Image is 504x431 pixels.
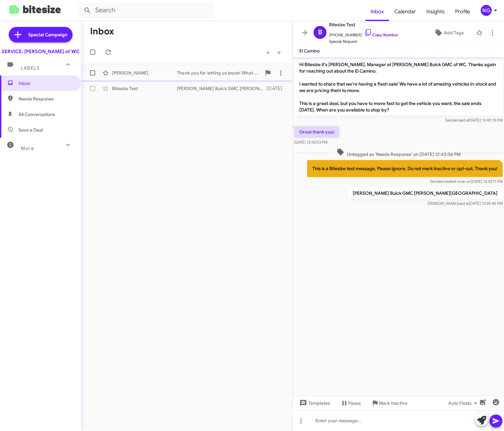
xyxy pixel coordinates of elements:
span: El Camino [299,48,320,54]
p: Great thank you! [294,126,339,138]
p: Hi Bitesize it's [PERSON_NAME], Manager at [PERSON_NAME] Buick GMC of WC. Thanks again for reachi... [294,59,503,116]
a: Inbox [365,2,389,21]
div: Bitesize Test [112,85,177,92]
nav: Page navigation example [263,46,285,59]
p: This is a Bitesize test message. Please ignore. Do not mark inactive or opt-out. Thank you! [307,160,503,177]
div: Thank you for letting us know! What is the current address so I can update our system for you? [177,70,261,76]
span: Save a Deal [18,127,43,133]
span: said at [458,201,469,206]
span: Needs Response [18,96,74,102]
div: [PERSON_NAME] Buick GMC [PERSON_NAME][GEOGRAPHIC_DATA] [177,85,267,92]
div: NG [481,5,492,16]
button: Templates [293,397,335,409]
span: Special Campaign [28,31,67,38]
span: Auto Fields [448,397,479,409]
div: [DATE] [267,85,287,92]
span: All Conversations [18,111,55,118]
span: Pause [348,397,361,409]
span: created note on [443,179,471,184]
span: [PERSON_NAME] [DATE] 12:45:45 PM [428,201,503,206]
a: Copy Number [364,32,398,37]
span: [PHONE_NUMBER] [329,29,398,38]
span: [DATE] 12:42:03 PM [294,140,327,145]
span: said at [458,118,469,122]
span: Labels [21,65,40,71]
span: Special Request [329,38,398,45]
span: More [21,146,34,151]
button: Next [273,46,285,59]
a: Insights [421,2,450,21]
span: B [318,27,322,38]
span: « [266,48,270,56]
a: Profile [450,2,475,21]
div: [PERSON_NAME] [112,70,177,76]
span: Inbox [18,80,74,87]
p: [PERSON_NAME] Buick GMC [PERSON_NAME][GEOGRAPHIC_DATA] [348,187,503,199]
span: Bitesize Test [329,21,398,29]
span: Templates [298,397,330,409]
span: Sender [DATE] 12:40:15 PM [445,118,503,122]
h1: Inbox [90,26,114,37]
a: Special Campaign [9,27,73,42]
button: Add Tags [424,27,473,39]
div: SERVICE: [PERSON_NAME] of WC [2,48,80,55]
span: » [277,48,281,56]
span: Untagged as 'Needs Response' on [DATE] 12:43:06 PM [334,148,463,157]
span: Sender [DATE] 12:43:11 PM [430,179,503,184]
span: Add Tags [444,27,464,39]
input: Search [78,3,214,18]
button: Previous [262,46,274,59]
button: Pause [335,397,366,409]
a: Calendar [389,2,421,21]
button: Mark Inactive [366,397,413,409]
span: Mark Inactive [379,397,407,409]
button: Auto Fields [443,397,485,409]
button: NG [475,5,497,16]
